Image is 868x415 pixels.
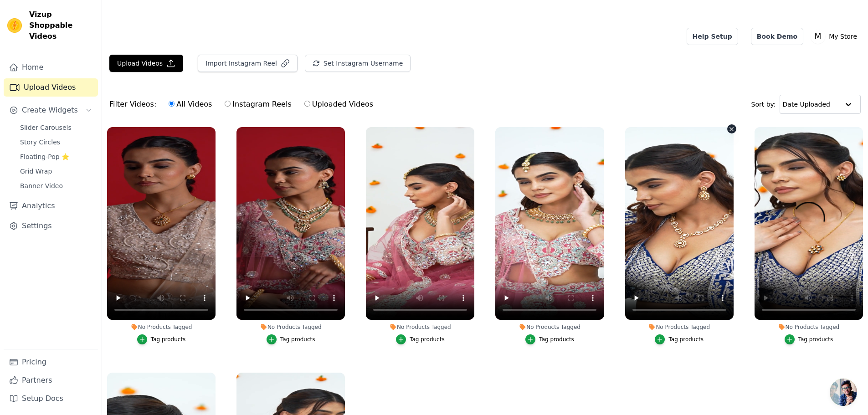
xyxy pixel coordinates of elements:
div: No Products Tagged [366,323,474,331]
div: Filter Videos: [109,94,378,115]
input: Uploaded Videos [304,101,310,107]
button: Video Delete [727,124,736,133]
label: Uploaded Videos [304,98,374,110]
button: Tag products [267,334,315,344]
a: Story Circles [15,136,98,149]
button: M My Store [811,28,861,45]
button: Set Instagram Username [305,55,411,72]
a: Setup Docs [4,389,98,408]
span: Slider Carousels [20,123,72,132]
div: Tag products [798,336,833,343]
button: Tag products [785,334,833,344]
span: Banner Video [20,181,63,190]
a: Home [4,58,98,77]
label: All Videos [168,98,212,110]
button: Import Instagram Reel [198,55,298,72]
a: Grid Wrap [15,165,98,178]
div: Tag products [280,336,315,343]
div: No Products Tagged [625,323,734,331]
a: Slider Carousels [15,121,98,134]
a: Partners [4,371,98,389]
span: Grid Wrap [20,167,52,176]
button: Create Widgets [4,101,98,119]
input: Instagram Reels [225,101,231,107]
div: Open chat [830,379,857,406]
p: My Store [825,28,861,45]
a: Settings [4,217,98,235]
a: Book Demo [751,28,803,45]
span: Floating-Pop ⭐ [20,152,69,161]
div: Tag products [151,336,186,343]
div: Sort by: [751,95,861,114]
label: Instagram Reels [224,98,292,110]
div: Tag products [539,336,574,343]
a: Banner Video [15,179,98,192]
a: Floating-Pop ⭐ [15,150,98,163]
input: All Videos [169,101,175,107]
div: No Products Tagged [755,323,863,331]
a: Pricing [4,353,98,371]
div: No Products Tagged [107,323,216,331]
div: Tag products [668,336,704,343]
button: Tag products [655,334,704,344]
a: Upload Videos [4,78,98,97]
div: No Products Tagged [495,323,604,331]
button: Tag products [525,334,574,344]
a: Analytics [4,197,98,215]
img: Vizup [7,18,22,33]
div: Tag products [410,336,445,343]
button: Tag products [396,334,445,344]
a: Help Setup [687,28,738,45]
span: Vizup Shoppable Videos [29,9,94,42]
span: Create Widgets [22,105,78,116]
div: No Products Tagged [236,323,345,331]
button: Tag products [137,334,186,344]
button: Upload Videos [109,55,183,72]
text: M [815,32,822,41]
span: Story Circles [20,138,60,147]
